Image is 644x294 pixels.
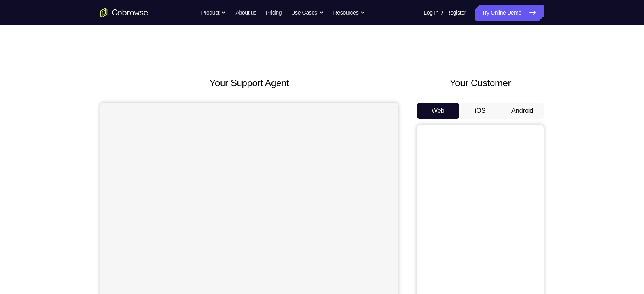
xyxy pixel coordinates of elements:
button: Resources [333,5,366,21]
button: Web [417,103,459,119]
a: Log In [424,5,438,21]
span: / [441,8,443,17]
a: About us [235,5,256,21]
h2: Your Support Agent [100,76,398,90]
button: Product [201,5,226,21]
button: Android [501,103,544,119]
a: Pricing [266,5,282,21]
a: Register [447,5,466,21]
button: iOS [459,103,502,119]
a: Go to the home page [100,8,148,17]
a: Try Online Demo [475,5,544,21]
button: Use Cases [291,5,324,21]
h2: Your Customer [417,76,544,90]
